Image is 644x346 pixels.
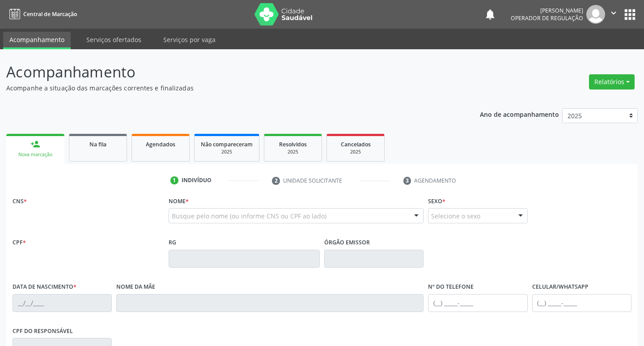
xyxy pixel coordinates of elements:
label: Celular/WhatsApp [532,280,589,294]
div: [PERSON_NAME] [511,7,583,14]
button: notifications [484,8,496,21]
label: Nº do Telefone [428,280,474,294]
label: CPF [13,236,26,250]
a: Serviços por vaga [157,32,222,47]
label: Nome [169,194,189,208]
label: Sexo [428,194,445,208]
label: Data de nascimento [13,280,76,294]
button: apps [622,7,638,22]
span: Operador de regulação [511,14,583,22]
div: 2025 [271,149,315,155]
a: Serviços ofertados [80,32,148,47]
input: (__) _____-_____ [532,294,631,312]
span: Busque pelo nome (ou informe CNS ou CPF ao lado) [172,211,326,221]
input: (__) _____-_____ [428,294,527,312]
div: Indivíduo [182,176,212,184]
div: 2025 [201,149,253,155]
div: Nova marcação [13,151,58,158]
button: Relatórios [589,74,635,90]
span: Na fila [89,141,106,148]
div: person_add [30,139,40,149]
label: CPF do responsável [13,325,73,338]
span: Cancelados [341,141,371,148]
label: Órgão emissor [324,236,370,250]
label: Nome da mãe [116,280,155,294]
span: Agendados [146,141,175,148]
div: 1 [170,176,178,184]
input: __/__/____ [13,294,112,312]
i:  [609,8,619,18]
p: Acompanhamento [6,61,448,83]
label: CNS [13,194,27,208]
div: 2025 [333,149,378,155]
span: Não compareceram [201,141,253,148]
span: Resolvidos [279,141,307,148]
button:  [605,5,622,24]
img: img [586,5,605,24]
a: Acompanhamento [3,32,71,49]
span: Selecione o sexo [431,211,480,221]
a: Central de Marcação [6,7,77,21]
p: Acompanhe a situação das marcações correntes e finalizadas [6,83,448,93]
span: Central de Marcação [23,10,77,18]
label: RG [169,236,176,250]
p: Ano de acompanhamento [480,108,559,120]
